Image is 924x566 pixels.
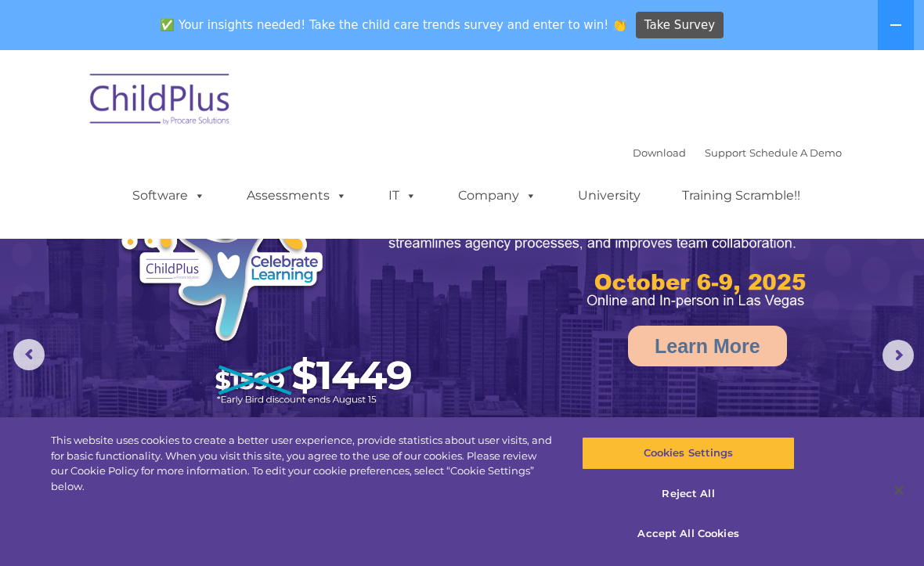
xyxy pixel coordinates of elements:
img: ChildPlus by Procare Solutions [82,63,239,141]
div: This website uses cookies to create a better user experience, provide statistics about user visit... [51,433,554,494]
button: Accept All Cookies [582,517,794,550]
a: Schedule A Demo [749,146,842,159]
button: Reject All [582,478,794,510]
span: ✅ Your insights needed! Take the child care trends survey and enter to win! 👏 [154,10,633,41]
font: | [633,146,842,159]
a: Take Survey [636,12,724,39]
span: Take Survey [644,12,715,39]
a: Training Scramble!! [666,180,816,211]
a: University [562,180,656,211]
a: Learn More [628,326,787,366]
button: Close [882,473,916,507]
a: Software [117,180,221,211]
button: Cookies Settings [582,437,794,470]
a: IT [373,180,432,211]
a: Support [705,146,746,159]
a: Assessments [231,180,363,211]
a: Download [633,146,686,159]
a: Company [442,180,552,211]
